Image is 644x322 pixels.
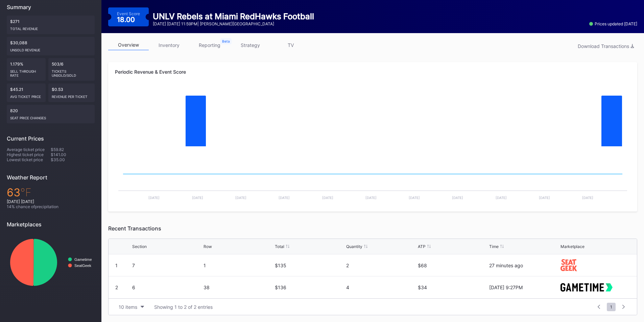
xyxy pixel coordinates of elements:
[346,263,416,268] div: 2
[607,303,616,311] span: 1
[418,244,426,249] div: ATP
[115,302,147,312] button: 10 items
[192,196,203,200] text: [DATE]
[48,58,95,81] div: 503/6
[115,284,118,290] div: 2
[204,244,212,249] div: Row
[74,257,92,262] text: Gametime
[10,45,91,52] div: Unsold Revenue
[496,196,507,200] text: [DATE]
[489,263,559,268] div: 27 minutes ago
[48,83,95,102] div: $0.53
[7,135,95,142] div: Current Prices
[51,147,95,152] div: $59.82
[346,284,416,290] div: 4
[204,263,273,268] div: 1
[578,43,634,49] div: Download Transactions
[7,105,95,123] div: 820
[153,21,314,26] div: [DATE] [DATE] 11:59PM | [PERSON_NAME][GEOGRAPHIC_DATA]
[115,86,630,154] svg: Chart title
[409,196,420,200] text: [DATE]
[452,196,463,200] text: [DATE]
[589,21,637,26] div: Prices updated [DATE]
[132,244,147,249] div: Section
[560,244,585,249] div: Marketplace
[275,263,344,268] div: $135
[51,152,95,157] div: $141.00
[52,67,92,77] div: Tickets Unsold/Sold
[7,4,95,10] div: Summary
[132,263,202,268] div: 7
[115,263,118,268] div: 1
[10,24,91,31] div: Total Revenue
[489,284,559,290] div: [DATE] 9:27PM
[560,259,577,271] img: seatGeek.svg
[574,42,637,51] button: Download Transactions
[279,196,290,200] text: [DATE]
[7,147,51,152] div: Average ticket price
[7,204,95,209] div: 14 % chance of precipitation
[108,225,637,232] div: Recent Transactions
[117,11,140,16] div: Event Score
[189,40,230,50] a: reporting
[51,157,95,162] div: $35.00
[117,16,137,23] div: 18.00
[7,221,95,228] div: Marketplaces
[346,244,362,249] div: Quantity
[539,196,550,200] text: [DATE]
[119,304,137,310] div: 10 items
[108,40,149,50] a: overview
[10,113,91,120] div: seat price changes
[230,40,270,50] a: strategy
[7,233,95,292] svg: Chart title
[365,196,377,200] text: [DATE]
[418,263,487,268] div: $68
[322,196,333,200] text: [DATE]
[489,244,499,249] div: Time
[148,196,160,200] text: [DATE]
[204,284,273,290] div: 38
[7,199,95,204] div: [DATE] [DATE]
[7,83,46,102] div: $45.21
[7,174,95,181] div: Weather Report
[235,196,246,200] text: [DATE]
[10,92,42,99] div: Avg ticket price
[154,304,213,310] div: Showing 1 to 2 of 2 entries
[153,11,314,21] div: UNLV Rebels at Miami RedHawks Football
[20,186,31,199] span: ℉
[582,196,593,200] text: [DATE]
[560,283,613,291] img: gametime.svg
[7,58,46,81] div: 1.179%
[74,264,91,268] text: SeatGeek
[275,284,344,290] div: $136
[132,284,202,290] div: 6
[7,186,95,199] div: 63
[275,244,284,249] div: Total
[115,69,630,75] div: Periodic Revenue & Event Score
[52,92,92,99] div: Revenue per ticket
[270,40,311,50] a: TV
[418,284,487,290] div: $34
[7,152,51,157] div: Highest ticket price
[115,154,630,205] svg: Chart title
[10,67,42,77] div: Sell Through Rate
[7,37,95,55] div: $30,088
[149,40,189,50] a: inventory
[7,16,95,34] div: $271
[7,157,51,162] div: Lowest ticket price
